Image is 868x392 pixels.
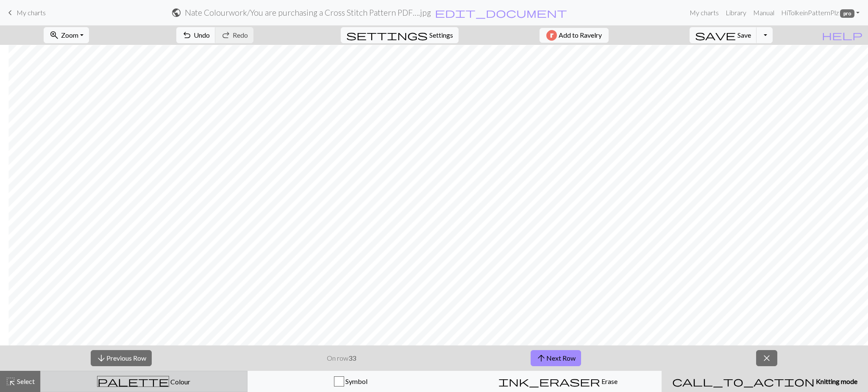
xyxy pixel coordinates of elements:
span: Add to Ravelry [559,30,602,41]
span: Zoom [61,31,78,39]
i: Settings [346,30,428,40]
a: HiTolkeinPatternPlz pro [778,4,863,21]
span: Symbol [344,377,367,385]
strong: 33 [348,354,356,362]
span: settings [346,29,428,41]
span: Knitting mode [815,377,857,385]
span: Select [16,377,35,385]
a: Manual [750,4,778,21]
span: ink_eraser [498,375,600,387]
span: Erase [600,377,618,385]
span: close [762,352,772,364]
span: My charts [17,8,46,17]
span: keyboard_arrow_left [5,7,15,19]
span: palette [97,375,169,387]
button: Erase [454,371,662,392]
h2: Nate Colourwork / You are purchasing a Cross Stitch Pattern PDF….jpg [185,8,431,17]
button: Next Row [531,350,581,366]
a: Library [722,4,750,21]
span: save [695,29,736,41]
span: Undo [194,31,210,39]
button: Previous Row [91,350,152,366]
button: Undo [176,27,216,43]
span: undo [182,29,192,41]
span: zoom_in [49,29,59,41]
button: Colour [40,371,248,392]
span: Settings [429,30,453,40]
button: Add to Ravelry [540,28,609,43]
a: My charts [5,6,46,20]
button: Zoom [44,27,89,43]
p: On row [327,353,356,363]
span: edit_document [435,7,567,19]
a: My charts [686,4,722,21]
span: Colour [169,378,190,386]
span: highlight_alt [6,375,16,387]
span: arrow_upward [536,352,546,364]
button: Save [690,27,757,43]
span: Save [737,31,751,39]
img: Ravelry [546,30,557,41]
button: Knitting mode [662,371,868,392]
span: arrow_downward [96,352,106,364]
button: SettingsSettings [341,27,459,43]
span: call_to_action [672,375,815,387]
span: help [822,29,862,41]
span: public [171,7,181,19]
button: Symbol [248,371,455,392]
span: pro [840,9,854,18]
